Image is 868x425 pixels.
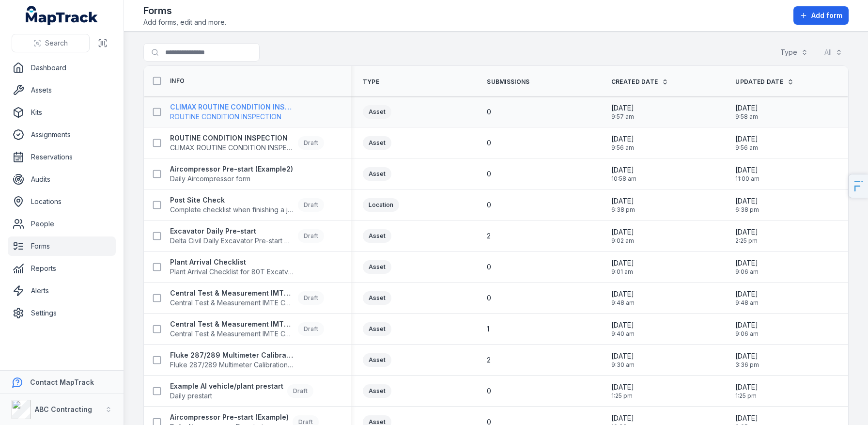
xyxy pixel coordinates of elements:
span: ROUTINE CONDITION INSPECTION [170,112,294,122]
a: People [8,214,116,234]
a: Plant Arrival ChecklistPlant Arrival Checklist for 80T Excatvators [170,257,294,277]
div: Asset [363,105,391,119]
span: [DATE] [735,289,759,299]
span: 2 [487,355,491,365]
span: Central Test & Measurement IMTE Calibration [170,329,294,339]
div: Asset [363,353,391,367]
a: Audits [8,170,116,189]
a: Alerts [8,281,116,300]
span: 1:25 pm [735,392,758,400]
a: Central Test & Measurement IMTE CalibrationCentral Test & Measurement IMTE CalibrationDraft [170,319,324,339]
button: Type [774,43,814,62]
strong: Aircompressor Pre-start (Example2) [170,164,293,174]
div: Asset [363,136,391,150]
span: 9:56 am [735,144,758,152]
span: Delta Civil Daily Excavator Pre-start Checklist [170,236,294,246]
a: Example AI vehicle/plant prestartDaily prestartDraft [170,381,313,401]
span: 9:58 am [735,113,758,121]
span: 2 [487,231,491,241]
time: 22/08/2025, 9:01:54 am [611,258,634,276]
span: Add forms, edit and more. [143,17,226,27]
span: 9:56 am [611,144,634,152]
span: Search [45,38,68,48]
strong: Post Site Check [170,195,294,205]
a: Forms [8,236,116,256]
span: 3:36 pm [735,361,759,369]
span: [DATE] [611,258,634,268]
button: Add form [793,6,849,25]
a: Dashboard [8,58,116,78]
a: Kits [8,103,116,122]
span: CLIMAX ROUTINE CONDITION INSPECTION [170,143,294,153]
time: 08/09/2025, 9:57:32 am [611,103,634,121]
div: Draft [298,229,324,243]
div: Asset [363,291,391,305]
span: [DATE] [735,258,759,268]
a: Assignments [8,125,116,144]
span: 2:25 pm [735,237,758,245]
a: Reports [8,259,116,278]
span: 9:06 am [735,268,759,276]
span: 9:48 am [735,299,759,307]
span: 11:00 am [735,175,759,183]
span: 0 [487,169,491,179]
span: 6:38 pm [611,206,635,214]
span: [DATE] [735,382,758,392]
a: CLIMAX ROUTINE CONDITION INSPECTIONROUTINE CONDITION INSPECTION [170,102,294,122]
span: [DATE] [611,382,634,392]
time: 06/09/2025, 2:25:30 pm [735,227,758,245]
span: Plant Arrival Checklist for 80T Excatvators [170,267,294,277]
strong: Fluke 287/289 Multimeter Calibration Form [170,350,294,360]
span: Add form [811,11,842,20]
span: Complete checklist when finishing a job [170,205,294,215]
span: [DATE] [735,351,759,361]
h2: Forms [143,4,226,17]
strong: Excavator Daily Pre-start [170,226,294,236]
span: 0 [487,386,491,396]
span: Created Date [611,78,658,86]
span: Daily prestart [170,391,283,401]
span: Info [170,77,185,85]
div: Asset [363,384,391,398]
div: Asset [363,322,391,336]
span: Daily Aircompressor form [170,174,293,184]
time: 20/08/2025, 9:40:16 am [611,320,635,338]
a: Updated Date [735,78,794,86]
time: 08/09/2025, 9:58:06 am [735,103,758,121]
button: Search [12,34,90,52]
a: Settings [8,303,116,323]
time: 18/08/2025, 1:25:55 pm [735,382,758,400]
a: Excavator Daily Pre-startDelta Civil Daily Excavator Pre-start ChecklistDraft [170,226,324,246]
span: Submissions [487,78,529,86]
span: [DATE] [735,413,758,423]
span: 9:02 am [611,237,634,245]
span: 9:01 am [611,268,634,276]
span: [DATE] [735,134,758,144]
time: 02/09/2025, 11:00:02 am [735,165,759,183]
span: [DATE] [611,320,635,330]
time: 20/08/2025, 9:48:33 am [735,289,759,307]
span: [DATE] [611,351,635,361]
span: 10:58 am [611,175,636,183]
span: 0 [487,200,491,210]
a: Created Date [611,78,669,86]
span: [DATE] [611,196,635,206]
strong: Example AI vehicle/plant prestart [170,381,283,391]
strong: Aircompressor Pre-start (Example) [170,412,289,422]
div: Draft [298,198,324,212]
div: Asset [363,260,391,274]
span: 0 [487,107,491,117]
span: 1 [487,324,489,334]
button: All [818,43,849,62]
time: 26/08/2025, 6:38:08 pm [735,196,759,214]
span: [DATE] [735,165,759,175]
div: Draft [287,384,313,398]
time: 02/09/2025, 3:36:28 pm [735,351,759,369]
strong: ROUTINE CONDITION INSPECTION [170,133,294,143]
a: ROUTINE CONDITION INSPECTIONCLIMAX ROUTINE CONDITION INSPECTIONDraft [170,133,324,153]
div: Asset [363,229,391,243]
span: 9:06 am [735,330,759,338]
span: [DATE] [735,196,759,206]
span: Central Test & Measurement IMTE Calibration [170,298,294,308]
span: [DATE] [611,103,634,113]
